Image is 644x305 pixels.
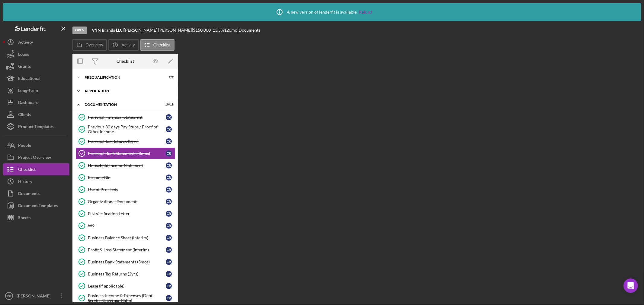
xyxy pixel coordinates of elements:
[5,7,116,30] div: Operator says…
[5,54,116,84] div: Operator says…
[18,175,32,189] div: History
[166,126,172,132] div: C R
[88,124,166,134] div: Previous 30 days Pay Stubs / Proof of Other Income
[88,151,166,156] div: Personal Bank Statements (3mos)
[88,115,166,120] div: Personal Financial Statement
[88,163,166,168] div: Household Income Statement
[166,199,172,205] div: C R
[166,295,172,301] div: C R
[18,48,29,62] div: Loans
[224,28,237,33] div: 120 mo
[18,121,53,134] div: Product Templates
[166,114,172,120] div: C R
[18,151,51,165] div: Project Overview
[5,98,99,191] div: Hi [PERSON_NAME],Thank you for reaching out. I'm sorry you and [PERSON_NAME] are experiencing thi...
[75,280,175,292] a: Lease (if applicable)CR
[5,84,116,98] div: Christina says…
[75,232,175,244] a: Business Balance Sheet (Interim)CR
[10,58,94,76] div: Please list the specific email accounts, including those of your clients, where you see the issue...
[88,247,166,252] div: Profit & Loss Statement (Interim)
[3,200,69,212] button: Document Templates
[75,208,175,220] a: EIN Verification LetterCR
[26,85,103,91] div: joined the conversation
[18,84,38,98] div: Long-Term
[15,290,54,303] div: [PERSON_NAME]
[92,27,123,33] b: VYN Brands LLC
[22,30,116,49] div: [PERSON_NAME] D is unable to access my active loans
[26,86,60,90] b: [PERSON_NAME]
[88,175,166,180] div: Resume/Bio
[18,85,24,91] img: Profile image for Christina
[359,10,372,14] a: Reload
[7,294,11,298] text: EF
[166,138,172,144] div: C R
[3,139,69,151] button: People
[18,139,31,153] div: People
[88,199,166,204] div: Organizational Documents
[92,28,124,33] div: |
[3,48,69,60] button: Loans
[85,42,103,47] label: Overview
[140,39,175,51] button: Checklist
[3,84,69,96] button: Long-Term
[18,36,33,50] div: Activity
[166,235,172,241] div: C R
[75,268,175,280] a: Business Tax Returns (2yrs)CR
[5,54,99,79] div: Please list the specific email accounts, including those of your clients, where you see the issue...
[237,28,260,33] div: | Documents
[88,272,166,276] div: Business Tax Returns (2yrs)
[166,223,172,229] div: C R
[18,60,31,74] div: Grants
[166,150,172,156] div: C R
[85,76,159,79] div: Prequalification
[166,259,172,265] div: C R
[9,193,14,197] button: Emoji picker
[5,180,116,190] textarea: Message…
[88,211,166,216] div: EIN Verification Letter
[623,278,638,293] iframe: Intercom live chat
[193,27,211,33] span: $150,000
[3,163,69,175] a: Checklist
[3,175,69,187] button: History
[3,187,69,200] button: Documents
[166,187,172,193] div: C R
[75,135,175,147] a: Personal Tax Returns (2yrs)CR
[106,2,117,13] div: Close
[88,259,166,264] div: Business Bank Statements (3mos)
[18,212,30,225] div: Sheets
[3,96,69,108] button: Dashboard
[3,108,69,121] button: Clients
[166,211,172,217] div: C R
[85,103,159,106] div: Documentation
[163,76,174,79] div: 7 / 7
[10,10,94,22] div: Please explain your issue and give any context you feel may be relevant.
[18,96,39,110] div: Dashboard
[3,60,69,72] a: Grants
[75,123,175,135] a: Previous 30 days Pay Stubs / Proof of Other IncomeCR
[166,247,172,253] div: C R
[3,121,69,133] button: Product Templates
[3,290,69,302] button: EF[PERSON_NAME]
[88,293,166,303] div: Business Income & Expenses (Debt Service Coverage Ratio)
[88,284,166,288] div: Lease (if applicable)
[213,28,224,33] div: 13.5 %
[18,163,36,177] div: Checklist
[3,72,69,84] button: Educational
[124,28,193,33] div: [PERSON_NAME] [PERSON_NAME] |
[5,7,99,26] div: Please explain your issue and give any context you feel may be relevant.
[108,39,139,51] button: Activity
[10,175,94,181] div: Best,
[27,34,111,46] div: [PERSON_NAME] D is unable to access my active loans
[153,42,171,47] label: Checklist
[272,5,372,20] div: A new version of lenderfit is available.
[18,200,58,213] div: Document Templates
[10,167,94,173] div: Please let me know if it works!
[72,27,87,34] div: Open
